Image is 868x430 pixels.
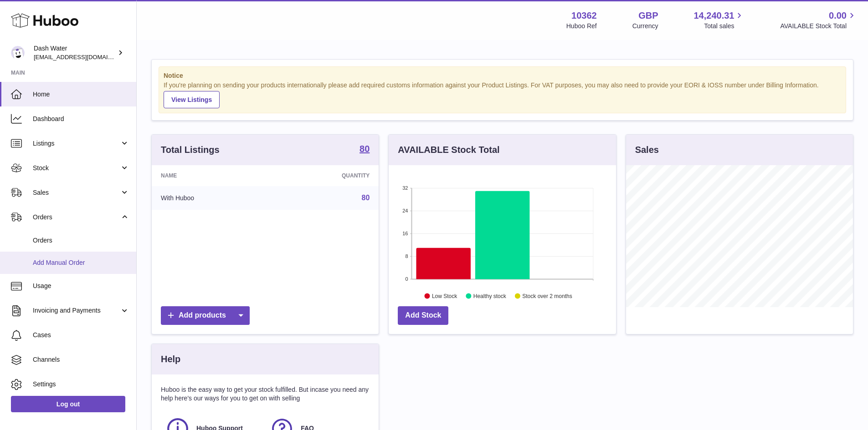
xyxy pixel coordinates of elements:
span: Add Manual Order [33,258,129,267]
h3: Sales [635,144,659,156]
span: Usage [33,282,129,290]
h3: Total Listings [161,144,220,156]
a: 80 [360,144,370,155]
div: Currency [632,22,658,30]
span: Home [33,90,129,99]
a: 0.00 AVAILABLE Stock Total [780,10,857,30]
text: Stock over 2 months [523,293,572,299]
td: With Huboo [152,186,272,210]
a: 80 [362,194,370,202]
a: Log out [11,396,125,412]
strong: 80 [360,144,370,153]
span: Orders [33,213,120,222]
strong: 10362 [571,10,597,22]
text: 0 [406,276,408,282]
a: View Listings [164,91,220,108]
span: Settings [33,380,129,389]
text: Low Stock [432,293,457,299]
div: Dash Water [34,44,116,61]
p: Huboo is the easy way to get your stock fulfilled. But incase you need any help here's our ways f... [161,385,370,403]
a: Add Stock [398,306,448,325]
span: AVAILABLE Stock Total [780,22,857,30]
span: Stock [33,164,120,172]
th: Quantity [272,165,379,186]
a: Add products [161,306,250,325]
span: Invoicing and Payments [33,306,120,315]
span: Orders [33,236,129,245]
span: Sales [33,188,120,197]
text: 24 [403,208,408,213]
text: 16 [403,231,408,236]
text: 8 [406,253,408,259]
span: 14,240.31 [693,10,734,22]
a: 14,240.31 Total sales [693,10,745,30]
text: 32 [403,185,408,191]
span: Total sales [704,22,745,30]
strong: Notice [164,71,841,80]
span: [EMAIL_ADDRESS][DOMAIN_NAME] [34,53,134,61]
span: Dashboard [33,115,129,123]
span: Channels [33,355,129,364]
h3: AVAILABLE Stock Total [398,144,499,156]
div: Huboo Ref [566,22,597,30]
span: Cases [33,331,129,339]
span: 0.00 [829,10,847,22]
th: Name [152,165,272,186]
span: Listings [33,139,120,148]
img: bea@dash-water.com [11,46,25,60]
div: If you're planning on sending your products internationally please add required customs informati... [164,81,841,108]
strong: GBP [638,10,658,22]
h3: Help [161,353,180,365]
text: Healthy stock [473,293,507,299]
